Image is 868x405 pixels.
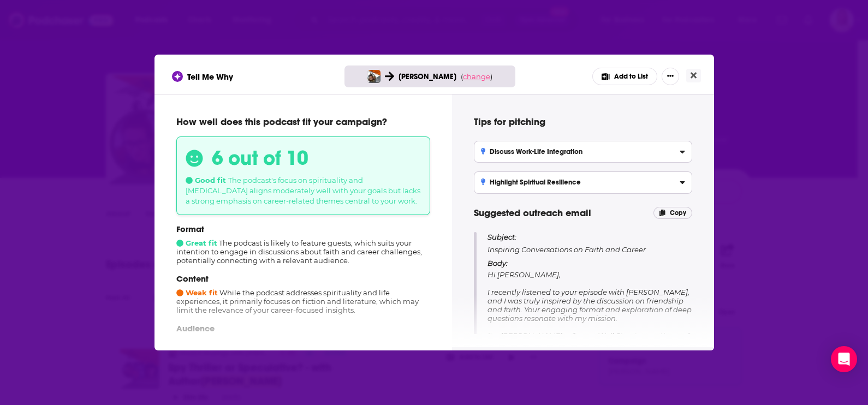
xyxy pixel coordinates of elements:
div: While the podcast addresses spirituality and life experiences, it primarily focuses on fiction an... [176,273,430,314]
span: Weak fit [176,288,218,297]
span: Subject: [487,232,516,242]
span: The podcast's focus on spirituality and [MEDICAL_DATA] aligns moderately well with your goals but... [186,176,420,205]
h3: 6 out of 10 [212,146,308,170]
button: Show More Button [662,68,679,85]
p: Audience [176,323,430,333]
span: change [463,72,490,81]
span: Great fit [176,239,217,247]
button: Add to List [592,68,657,85]
span: [PERSON_NAME] [399,72,456,81]
span: Copy [670,209,686,217]
span: Body: [487,259,508,267]
button: Close [686,69,701,82]
p: Content [176,273,430,284]
div: The audience consists largely of engaged [DEMOGRAPHIC_DATA] listeners who might appreciate the ba... [176,323,430,373]
h3: Highlight Spiritual Resilience [481,178,581,186]
p: How well does this podcast fit your campaign? [176,116,430,128]
span: Good fit [186,176,226,184]
span: Tell Me Why [187,72,233,82]
img: MadLit Musings with Jaime Jo Wright [367,70,381,83]
img: tell me why sparkle [174,73,181,80]
div: Open Intercom Messenger [831,346,857,372]
h4: Tips for pitching [474,116,692,128]
span: Suggested outreach email [474,207,591,219]
h3: Discuss Work-Life Integration [481,148,583,156]
span: ( ) [461,72,492,81]
p: Inspiring Conversations on Faith and Career [487,232,692,254]
p: Format [176,224,430,234]
div: The podcast is likely to feature guests, which suits your intention to engage in discussions abou... [176,224,430,265]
